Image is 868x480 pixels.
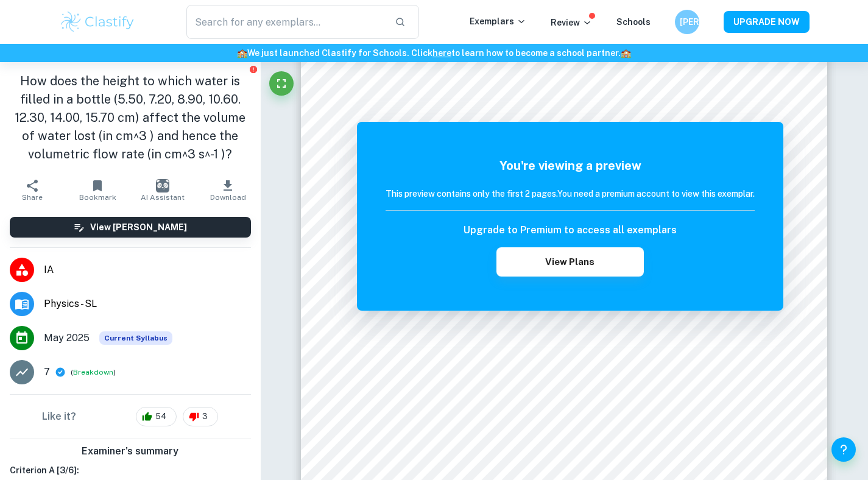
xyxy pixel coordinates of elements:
[44,365,50,379] p: 7
[249,65,258,74] button: Report issue
[42,409,76,424] h6: Like it?
[141,193,185,202] span: AI Assistant
[99,331,172,345] div: This exemplar is based on the current syllabus. Feel free to refer to it for inspiration/ideas wh...
[65,173,130,207] button: Bookmark
[724,11,810,33] button: UPGRADE NOW
[680,15,694,29] h6: [PERSON_NAME]
[210,193,246,202] span: Download
[196,411,214,423] span: 3
[616,17,651,27] a: Schools
[386,187,755,200] h6: This preview contains only the first 2 pages. You need a premium account to view this exemplar.
[269,71,294,96] button: Fullscreen
[432,48,451,58] a: here
[130,173,196,207] button: AI Assistant
[2,46,866,60] h6: We just launched Clastify for Schools. Click to learn how to become a school partner.
[196,173,261,207] button: Download
[44,331,90,345] span: May 2025
[621,48,631,58] span: 🏫
[386,157,755,175] h5: You're viewing a preview
[496,247,644,277] button: View Plans
[156,179,169,192] img: AI Assistant
[10,464,251,477] h6: Criterion A [ 3 / 6 ]:
[71,367,116,378] span: ( )
[5,444,256,459] h6: Examiner's summary
[44,263,251,277] span: IA
[99,331,172,345] span: Current Syllabus
[22,193,43,202] span: Share
[44,297,251,311] span: Physics - SL
[237,48,247,58] span: 🏫
[90,221,187,234] h6: View [PERSON_NAME]
[186,5,386,39] input: Search for any exemplars...
[10,217,251,238] button: View [PERSON_NAME]
[675,10,699,34] button: [PERSON_NAME]
[10,72,251,163] h1: How does the height to which water is filled in a bottle (5.50, 7.20, 8.90, 10.60. 12.30, 14.00, ...
[149,411,173,423] span: 54
[551,16,592,29] p: Review
[79,193,116,202] span: Bookmark
[470,15,526,28] p: Exemplars
[831,437,856,462] button: Help and Feedback
[464,223,677,238] h6: Upgrade to Premium to access all exemplars
[59,10,136,34] img: Clastify logo
[73,367,113,378] button: Breakdown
